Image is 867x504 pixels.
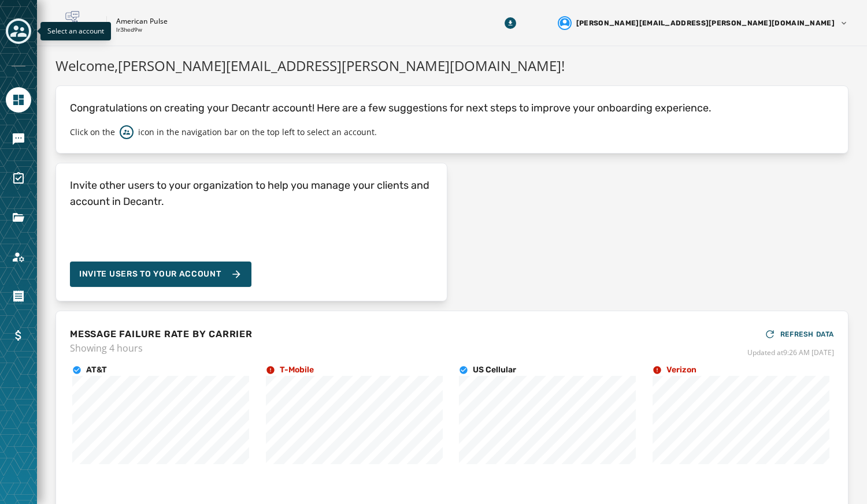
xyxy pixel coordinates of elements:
[780,330,834,339] span: REFRESH DATA
[280,364,314,376] h4: T-Mobile
[70,177,433,210] h4: Invite other users to your organization to help you manage your clients and account in Decantr.
[6,323,31,348] a: Navigate to Billing
[86,364,107,376] h4: AT&T
[553,12,853,35] button: User settings
[6,244,31,270] a: Navigate to Account
[116,17,168,26] p: American Pulse
[6,18,31,44] button: Toggle account select drawer
[70,327,253,341] h4: MESSAGE FAILURE RATE BY CARRIER
[6,87,31,113] a: Navigate to Home
[666,364,696,376] h4: Verizon
[70,262,251,287] button: Invite Users to your account
[70,100,834,116] p: Congratulations on creating your Decantr account! Here are a few suggestions for next steps to im...
[764,325,834,344] button: REFRESH DATA
[6,205,31,230] a: Navigate to Files
[138,126,377,138] p: icon in the navigation bar on the top left to select an account.
[6,166,31,191] a: Navigate to Surveys
[55,55,849,76] h1: Welcome, [PERSON_NAME][EMAIL_ADDRESS][PERSON_NAME][DOMAIN_NAME] !
[576,18,835,28] span: [PERSON_NAME][EMAIL_ADDRESS][PERSON_NAME][DOMAIN_NAME]
[6,283,31,309] a: Navigate to Orders
[500,13,521,33] button: Download Menu
[47,26,104,36] span: Select an account
[116,26,142,35] p: lr3hed9w
[70,126,115,138] p: Click on the
[747,348,834,357] span: Updated at 9:26 AM [DATE]
[473,364,516,376] h4: US Cellular
[70,341,253,355] span: Showing 4 hours
[79,268,221,280] span: Invite Users to your account
[6,126,31,152] a: Navigate to Messaging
